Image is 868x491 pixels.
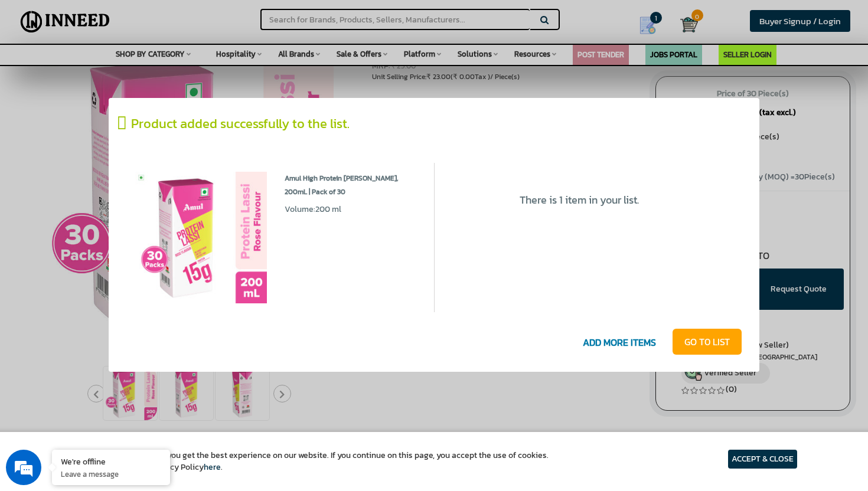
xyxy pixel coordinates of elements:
em: Driven by SalesIQ [93,309,150,317]
textarea: Type your message and click 'Submit' [6,322,225,364]
img: logo_Zg8I0qSkbAqR2WFHt3p6CTuqpyXMFPubPcD2OT02zFN43Cy9FUNNG3NEPhM_Q1qe_.png [20,71,50,77]
p: Leave a message [61,469,161,479]
span: Amul High Protein [PERSON_NAME], 200mL | Pack of 30 [285,172,416,204]
a: here [204,461,221,473]
img: salesiqlogo_leal7QplfZFryJ6FIlVepeu7OftD7mt8q6exU6-34PB8prfIgodN67KcxXM9Y7JQ_.png [81,310,90,317]
span: ADD MORE ITEMS [577,331,662,355]
span: ADD MORE ITEMS [568,331,671,355]
div: We're offline [61,456,161,467]
article: We use cookies to ensure you get the best experience on our website. If you continue on this page... [71,450,549,473]
em: Submit [173,364,214,379]
span: Volume:200 ml [285,203,341,215]
div: Leave a message [61,66,198,81]
span: There is 1 item in your list. [520,192,639,208]
a: GO T0 LIST [673,329,742,355]
article: ACCEPT & CLOSE [728,450,797,469]
span: Product added successfully to the list. [131,114,350,133]
div: Minimize live chat window [194,6,222,34]
span: We are offline. Please leave us a message. [25,149,206,268]
img: Amul High Protein Rose Lassi, 200mL | Pack of 30 [135,172,267,303]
